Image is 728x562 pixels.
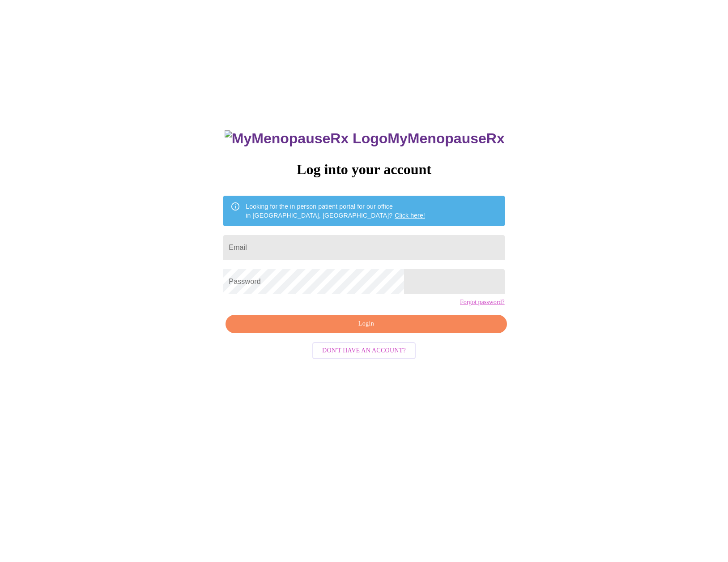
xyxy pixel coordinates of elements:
[460,299,505,306] a: Forgot password?
[310,346,418,353] a: Don't have an account?
[226,315,507,333] button: Login
[223,161,504,178] h3: Log into your account
[236,318,496,330] span: Login
[225,130,505,147] h3: MyMenopauseRx
[225,130,387,147] img: MyMenopauseRx Logo
[312,342,416,360] button: Don't have an account?
[395,212,425,219] a: Click here!
[322,345,406,356] span: Don't have an account?
[246,198,425,223] div: Looking for the in person patient portal for our office in [GEOGRAPHIC_DATA], [GEOGRAPHIC_DATA]?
